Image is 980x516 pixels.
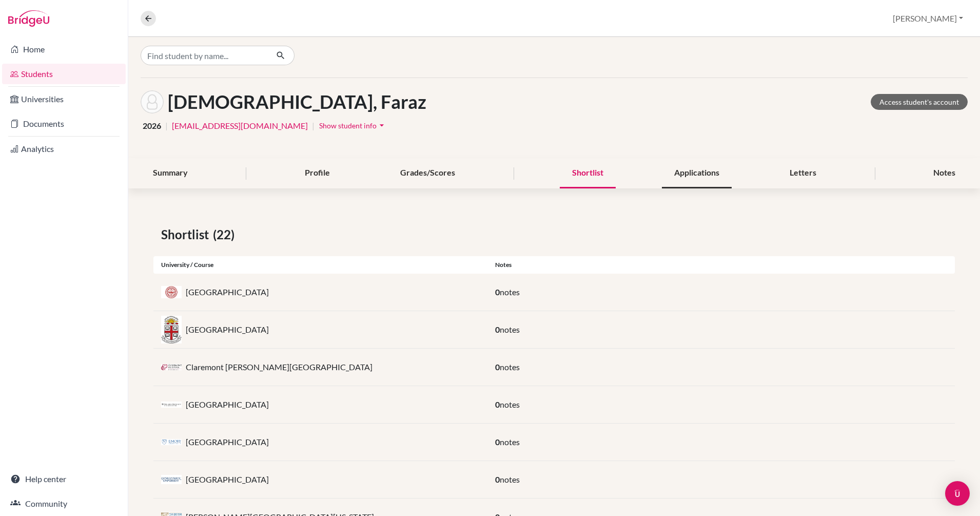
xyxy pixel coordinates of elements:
[777,158,829,188] div: Letters
[161,439,182,446] img: us_emo_p5u5f971.jpeg
[186,286,269,298] p: [GEOGRAPHIC_DATA]
[495,399,500,409] span: 0
[186,361,373,373] p: Claremont [PERSON_NAME][GEOGRAPHIC_DATA]
[495,437,500,447] span: 0
[141,158,200,188] div: Summary
[141,46,268,65] input: Find student by name...
[292,158,342,188] div: Profile
[388,158,467,188] div: Grades/Scores
[945,481,970,506] div: Open Intercom Messenger
[161,225,213,244] span: Shortlist
[500,324,520,334] span: notes
[495,362,500,372] span: 0
[495,474,500,484] span: 0
[143,120,161,132] span: 2026
[141,90,164,113] img: Faraz Islam's avatar
[2,139,126,159] a: Analytics
[2,89,126,109] a: Universities
[161,402,182,408] img: us_col_a9kib6ca.jpeg
[213,225,239,244] span: (22)
[2,469,126,489] a: Help center
[662,158,732,188] div: Applications
[161,475,182,485] img: us_geo_c3r641in.jpeg
[8,10,49,27] img: Bridge-U
[495,324,500,334] span: 0
[161,316,182,344] img: us_brow_05u3rpeo.jpeg
[2,113,126,134] a: Documents
[161,364,182,370] img: us_cmc_7ltmhuns.jpeg
[161,286,182,298] img: us_bu_ac1yjjte.jpeg
[500,399,520,409] span: notes
[153,260,487,270] div: University / Course
[500,287,520,297] span: notes
[186,473,269,486] p: [GEOGRAPHIC_DATA]
[500,437,520,447] span: notes
[319,121,377,130] span: Show student info
[888,9,968,28] button: [PERSON_NAME]
[487,260,955,270] div: Notes
[495,287,500,297] span: 0
[2,39,126,60] a: Home
[377,120,387,130] i: arrow_drop_down
[871,94,968,110] a: Access student's account
[560,158,616,188] div: Shortlist
[500,362,520,372] span: notes
[500,474,520,484] span: notes
[2,64,126,84] a: Students
[165,120,168,132] span: |
[312,120,315,132] span: |
[2,493,126,514] a: Community
[921,158,968,188] div: Notes
[168,91,426,113] h1: [DEMOGRAPHIC_DATA], Faraz
[172,120,308,132] a: [EMAIL_ADDRESS][DOMAIN_NAME]
[186,436,269,448] p: [GEOGRAPHIC_DATA]
[186,398,269,411] p: [GEOGRAPHIC_DATA]
[186,323,269,336] p: [GEOGRAPHIC_DATA]
[319,118,387,133] button: Show student infoarrow_drop_down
